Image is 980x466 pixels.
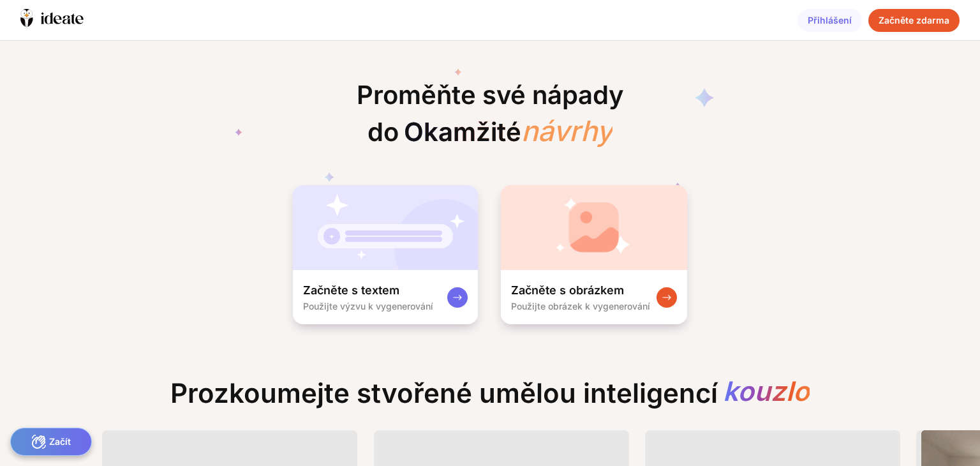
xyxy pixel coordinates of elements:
[170,377,718,409] font: Prozkoumejte stvořené umělou inteligencí
[723,375,810,407] font: kouzlo
[293,185,478,270] img: startWithTextCardBg.jpg
[501,185,687,270] img: startWithImageCardBg.jpg
[303,301,433,312] font: Použijte výzvu k vygenerování
[511,283,624,297] font: Začněte s obrázkem
[303,283,399,297] font: Začněte s textem
[49,436,71,447] font: Začít
[808,15,852,26] font: Přihlášení
[511,301,650,312] font: Použijte obrázek k vygenerování
[879,15,949,26] font: Začněte zdarma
